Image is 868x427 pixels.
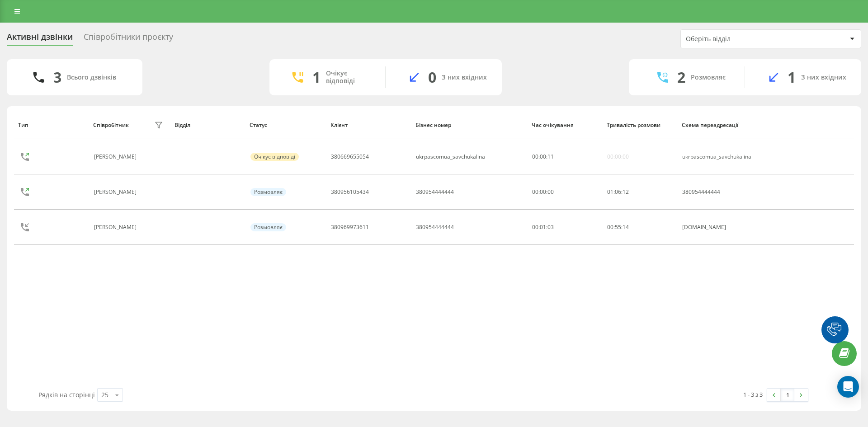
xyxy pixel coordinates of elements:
[682,154,774,160] div: ukrpascomua_savchukalina
[18,122,85,128] div: Тип
[331,189,369,195] div: 380956105434
[38,390,95,399] span: Рядків на сторінці
[607,224,629,230] div: : :
[682,189,774,195] div: 380954444444
[623,223,629,231] span: 14
[94,189,139,195] div: [PERSON_NAME]
[442,74,487,81] div: З них вхідних
[532,224,597,230] div: 00:01:03
[532,154,554,160] div: : :
[607,189,629,195] div: : :
[53,69,61,86] div: 3
[623,188,629,196] span: 12
[607,223,613,231] span: 00
[416,224,454,230] div: 380954444444
[781,389,794,401] a: 1
[250,223,286,231] div: Розмовляє
[416,154,485,160] div: ukrpascomua_savchukalina
[743,390,763,399] div: 1 - 3 з 3
[682,224,774,230] div: [DOMAIN_NAME]
[607,154,629,160] div: 00:00:00
[788,69,796,86] div: 1
[615,188,621,196] span: 06
[84,32,173,46] div: Співробітники проєкту
[7,32,73,46] div: Активні дзвінки
[175,122,241,128] div: Відділ
[415,122,523,128] div: Бізнес номер
[250,153,299,161] div: Очікує відповіді
[532,153,538,160] span: 00
[250,188,286,196] div: Розмовляє
[428,69,436,86] div: 0
[94,224,139,230] div: [PERSON_NAME]
[801,74,846,81] div: З них вхідних
[250,122,322,128] div: Статус
[330,122,407,128] div: Клієнт
[532,122,598,128] div: Час очікування
[682,122,775,128] div: Схема переадресації
[615,223,621,231] span: 55
[607,122,673,128] div: Тривалість розмови
[416,189,454,195] div: 380954444444
[607,188,613,196] span: 01
[677,69,685,86] div: 2
[326,70,372,85] div: Очікує відповіді
[93,122,129,128] div: Співробітник
[686,35,794,43] div: Оберіть відділ
[331,224,369,230] div: 380969973611
[331,154,369,160] div: 380669655054
[532,189,597,195] div: 00:00:00
[837,376,859,398] div: Open Intercom Messenger
[540,153,546,160] span: 00
[94,154,139,160] div: [PERSON_NAME]
[67,74,116,81] div: Всього дзвінків
[101,390,108,399] div: 25
[547,153,554,160] span: 11
[312,69,321,86] div: 1
[691,74,726,81] div: Розмовляє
